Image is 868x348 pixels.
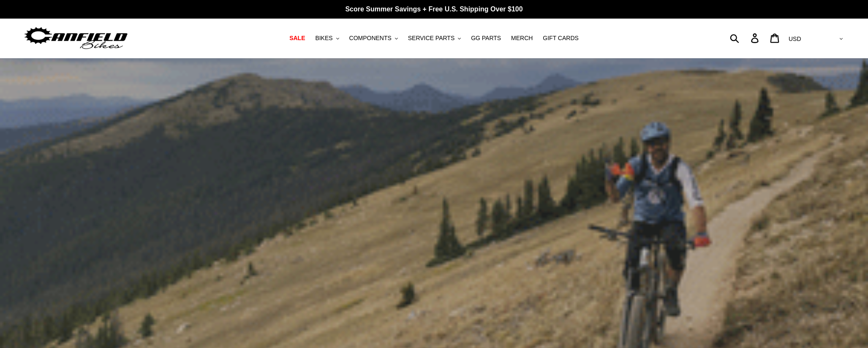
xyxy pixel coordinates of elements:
[735,29,756,47] input: Search
[511,35,533,42] span: MERCH
[23,25,129,52] img: Canfield Bikes
[543,35,579,42] span: GIFT CARDS
[285,33,309,44] a: SALE
[539,33,583,44] a: GIFT CARDS
[471,35,501,42] span: GG PARTS
[404,33,465,44] button: SERVICE PARTS
[315,35,332,42] span: BIKES
[467,33,505,44] a: GG PARTS
[345,33,402,44] button: COMPONENTS
[289,35,305,42] span: SALE
[408,35,454,42] span: SERVICE PARTS
[507,33,537,44] a: MERCH
[311,33,343,44] button: BIKES
[349,35,392,42] span: COMPONENTS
